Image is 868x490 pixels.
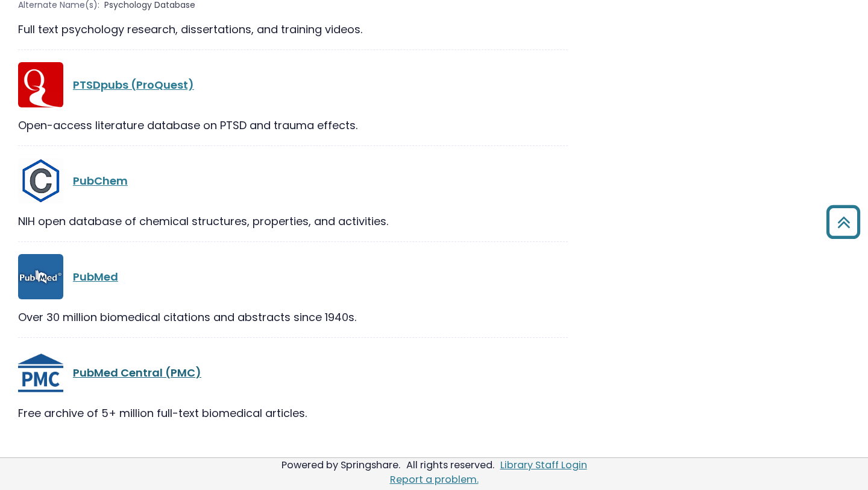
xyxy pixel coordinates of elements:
div: All rights reserved. [404,458,496,472]
div: Over 30 million biomedical citations and abstracts since 1940s. [18,309,568,325]
a: Back to Top [822,211,865,233]
a: Library Staff Login [500,458,587,472]
div: Full text psychology research, dissertations, and training videos. [18,21,568,37]
a: PubChem [73,173,128,188]
a: PubMed [73,269,118,284]
div: Open-access literature database on PTSD and trauma effects. [18,117,568,133]
a: Report a problem. [390,472,479,486]
div: Free archive of 5+ million full-text biomedical articles. [18,405,568,421]
a: PTSDpubs (ProQuest) [73,77,194,92]
div: NIH open database of chemical structures, properties, and activities. [18,213,568,229]
div: Powered by Springshare. [280,458,402,472]
a: PubMed Central (PMC) [73,365,201,380]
